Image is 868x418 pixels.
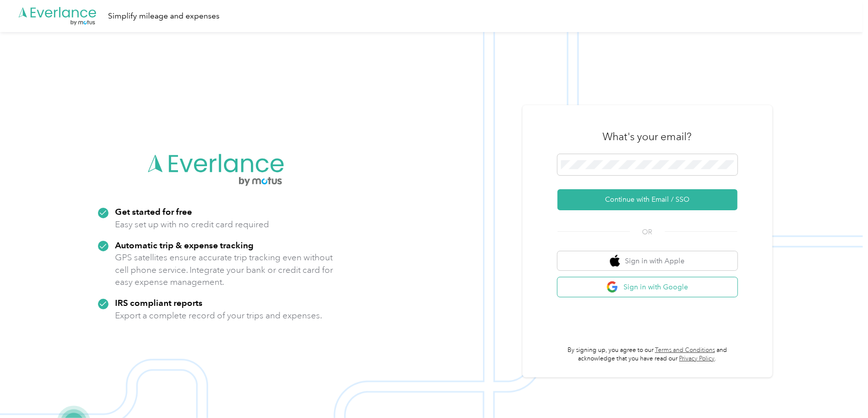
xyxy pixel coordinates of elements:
button: Continue with Email / SSO [557,189,737,210]
img: google logo [606,281,619,293]
a: Terms and Conditions [655,346,715,354]
a: Privacy Policy [679,355,715,362]
div: Simplify mileage and expenses [108,10,219,23]
img: apple logo [610,255,620,267]
strong: Automatic trip & expense tracking [115,240,254,250]
button: apple logoSign in with Apple [557,251,737,271]
p: By signing up, you agree to our and acknowledge that you have read our . [557,346,737,363]
span: OR [630,227,665,237]
strong: Get started for free [115,206,192,217]
p: GPS satellites ensure accurate trip tracking even without cell phone service. Integrate your bank... [115,251,334,288]
p: Easy set up with no credit card required [115,218,269,231]
p: Export a complete record of your trips and expenses. [115,309,322,322]
h3: What's your email? [603,130,692,144]
button: google logoSign in with Google [557,277,737,297]
strong: IRS compliant reports [115,297,203,308]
